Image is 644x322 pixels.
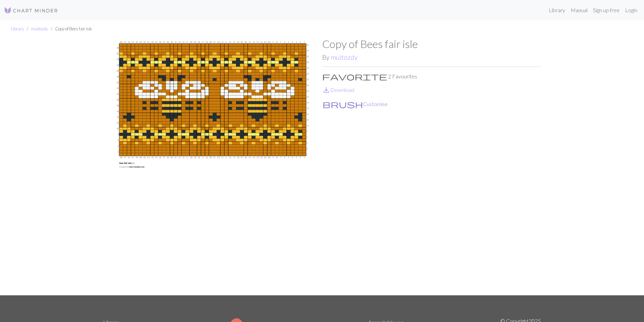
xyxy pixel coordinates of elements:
[322,86,330,94] i: Download
[323,100,363,108] i: Customise
[48,26,92,32] li: Copy of Bees fair isle
[323,99,363,109] span: brush
[590,3,622,17] a: Sign up free
[31,26,48,31] a: muitozdy
[322,72,541,80] p: 2 Favourites
[103,38,322,295] img: bee fair isle
[322,100,388,108] button: CustomiseCustomise
[546,3,568,17] a: Library
[322,38,541,50] h1: Copy of Bees fair isle
[322,86,354,93] a: DownloadDownload
[322,53,541,61] h2: By
[322,85,330,95] span: save_alt
[322,72,387,81] span: favorite
[568,3,590,17] a: Manual
[4,6,58,15] img: Logo
[11,26,24,31] a: Library
[322,72,387,80] i: Favourite
[622,3,640,17] a: Login
[331,53,357,61] a: muitozdy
